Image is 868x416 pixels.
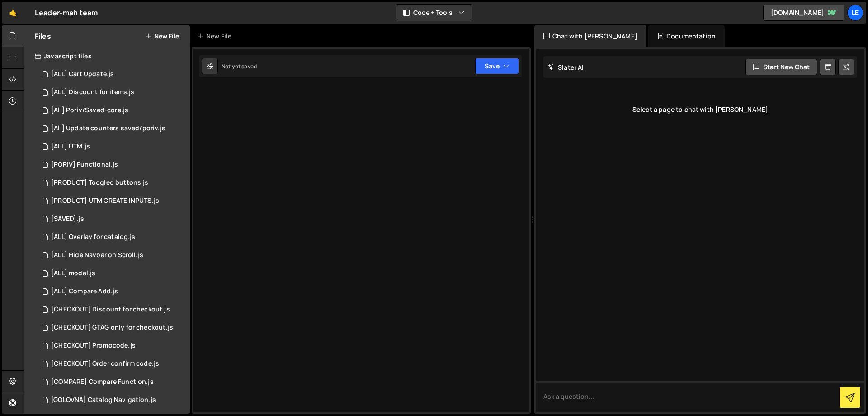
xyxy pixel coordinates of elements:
[648,25,725,47] div: Documentation
[51,396,156,404] div: [GOLOVNA] Catalog Navigation.js
[222,62,257,70] div: Not yet saved
[35,192,190,210] div: 16298/45326.js
[145,33,179,40] button: New File
[548,63,584,72] h2: Slater AI
[51,306,170,314] div: [CHECKOUT] Discount for checkout.js
[35,210,190,228] div: 16298/45505.js
[35,65,190,83] div: 16298/44467.js
[35,7,98,18] div: Leader-mah team
[51,197,159,205] div: [PRODUCT] UTM CREATE INPUTS.js
[35,31,51,41] h2: Files
[51,143,90,151] div: [ALL] UTM.js
[396,5,472,21] button: Code + Tools
[51,106,128,115] div: [All] Poriv/Saved-core.js
[51,215,84,223] div: [SAVED].js
[35,264,190,282] div: 16298/44976.js
[35,373,190,391] div: 16298/45065.js
[847,5,863,21] a: Le
[51,124,165,133] div: [All] Update counters saved/poriv.js
[534,25,646,47] div: Chat with [PERSON_NAME]
[51,269,95,277] div: [ALL] modal.js
[197,32,235,41] div: New File
[35,337,190,355] div: 16298/45144.js
[35,301,190,319] div: 16298/45243.js
[51,179,148,187] div: [PRODUCT] Toogled buttons.js
[35,101,190,120] div: 16298/45501.js
[2,2,24,24] a: 🤙
[35,282,190,301] div: 16298/45098.js
[745,59,817,75] button: Start new chat
[35,355,190,373] div: 16298/44879.js
[51,287,118,296] div: [ALL] Compare Add.js
[24,47,190,65] div: Javascript files
[35,120,190,138] div: 16298/45502.js
[35,228,190,246] div: 16298/45111.js
[475,58,519,74] button: Save
[51,88,134,96] div: [ALL] Discount for items.js
[35,83,190,101] div: 16298/45418.js
[51,342,136,350] div: [CHECKOUT] Promocode.js
[35,156,190,174] div: 16298/45506.js
[51,70,114,78] div: [ALL] Cart Update.js
[51,233,135,241] div: [ALL] Overlay for catalog.js
[35,319,190,337] div: 16298/45143.js
[51,324,173,332] div: [CHECKOUT] GTAG only for checkout.js
[35,138,190,156] div: 16298/45324.js
[51,360,159,368] div: [CHECKOUT] Order confirm code.js
[35,391,190,409] div: 16298/44855.js
[35,246,190,264] div: 16298/44402.js
[763,5,844,21] a: [DOMAIN_NAME]
[35,174,190,192] div: 16298/45504.js
[51,161,118,169] div: [PORIV] Functional.js
[51,251,143,259] div: [ALL] Hide Navbar on Scroll.js
[51,378,154,386] div: [COMPARE] Compare Function.js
